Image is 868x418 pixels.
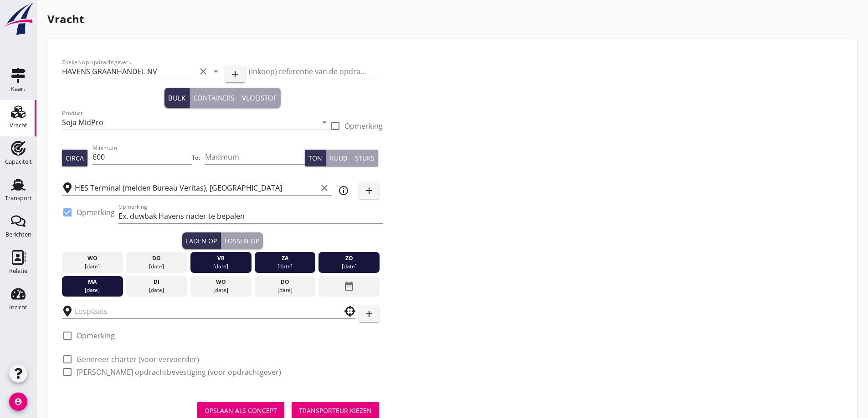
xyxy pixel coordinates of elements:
[64,278,121,286] div: ma
[193,254,249,262] div: vr
[182,232,221,249] button: Laden op
[321,254,377,262] div: zo
[211,66,221,77] i: arrow_drop_down
[230,69,241,80] i: add
[64,254,121,262] div: wo
[330,153,347,163] div: Kuub
[168,93,185,103] div: Bulk
[257,254,313,262] div: za
[193,262,249,271] div: [DATE]
[128,278,185,286] div: di
[77,368,281,377] label: [PERSON_NAME] opdrachtbevestiging (voor opdrachtgever)
[205,150,305,164] input: Maximum
[9,268,27,274] div: Relatie
[205,406,277,415] div: Opslaan als concept
[326,150,351,166] button: Kuub
[319,182,330,193] i: clear
[77,208,115,217] label: Opmerking
[257,286,313,294] div: [DATE]
[190,88,238,108] button: Containers
[225,236,259,246] div: Lossen op
[192,154,205,162] div: Tot
[10,122,27,128] div: Vracht
[75,181,317,195] input: Laadplaats
[364,308,375,319] i: add
[344,278,354,294] i: date_range
[62,64,196,79] input: Zoeken op opdrachtgever...
[242,93,277,103] div: Vloeistof
[9,304,27,310] div: Inzicht
[77,331,115,340] label: Opmerking
[5,195,32,201] div: Transport
[221,232,263,249] button: Lossen op
[351,150,378,166] button: Stuks
[128,254,185,262] div: do
[319,117,330,128] i: arrow_drop_down
[128,286,185,294] div: [DATE]
[198,66,209,77] i: clear
[305,150,326,166] button: Ton
[66,153,84,163] div: Circa
[186,236,217,246] div: Laden op
[9,393,27,411] i: account_circle
[47,11,857,27] h1: Vracht
[164,88,190,108] button: Bulk
[344,121,383,131] label: Opmerking
[338,185,349,196] i: info_outline
[249,64,383,79] input: (inkoop) referentie van de opdrachtgever
[75,304,330,318] input: Losplaats
[5,232,31,237] div: Berichten
[193,278,249,286] div: wo
[321,262,377,271] div: [DATE]
[118,209,383,223] input: Opmerking
[355,153,375,163] div: Stuks
[193,286,249,294] div: [DATE]
[364,185,375,196] i: add
[308,153,322,163] div: Ton
[62,150,87,166] button: Circa
[238,88,281,108] button: Vloeistof
[257,278,313,286] div: do
[257,262,313,271] div: [DATE]
[62,115,317,130] input: Product
[193,93,234,103] div: Containers
[77,355,199,364] label: Genereer charter (voor vervoerder)
[92,150,192,164] input: Minimum
[299,406,372,415] div: Transporteur kiezen
[2,2,35,36] img: logo-small.a267ee39.svg
[11,86,26,92] div: Kaart
[5,159,32,165] div: Capaciteit
[64,286,121,294] div: [DATE]
[64,262,121,271] div: [DATE]
[128,262,185,271] div: [DATE]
